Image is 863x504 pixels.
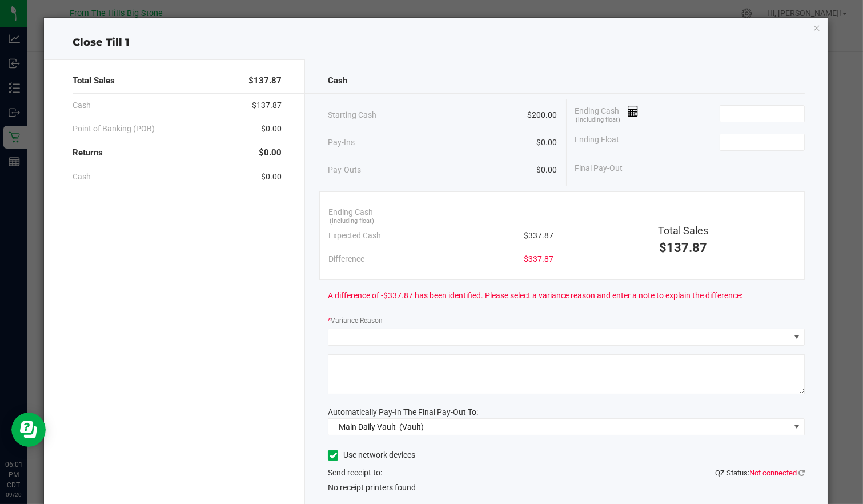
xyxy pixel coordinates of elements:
[11,413,46,447] iframe: Resource center
[261,123,282,135] span: $0.00
[328,290,742,302] span: A difference of -$337.87 has been identified. Please select a variance reason and enter a note to...
[73,141,282,165] div: Returns
[576,115,620,125] span: (including float)
[44,35,827,50] div: Close Till 1
[73,123,155,135] span: Point of Banking (POB)
[521,253,553,265] span: -$337.87
[749,469,797,477] span: Not connected
[252,99,282,111] span: $137.87
[328,482,416,494] span: No receipt printers found
[328,206,373,218] span: Ending Cash
[328,253,364,265] span: Difference
[73,171,91,183] span: Cash
[575,162,623,174] span: Final Pay-Out
[328,468,382,477] span: Send receipt to:
[328,230,381,242] span: Expected Cash
[399,422,424,431] span: (Vault)
[659,241,707,255] span: $137.87
[328,164,361,176] span: Pay-Outs
[328,449,415,461] label: Use network devices
[328,407,478,417] span: Automatically Pay-In The Final Pay-Out To:
[537,164,557,176] span: $0.00
[575,134,620,151] span: Ending Float
[528,109,557,121] span: $200.00
[259,146,282,159] span: $0.00
[73,99,91,111] span: Cash
[575,105,639,122] span: Ending Cash
[73,74,115,87] span: Total Sales
[524,230,553,242] span: $337.87
[328,74,347,87] span: Cash
[328,315,383,326] label: Variance Reason
[658,225,708,237] span: Total Sales
[328,137,355,149] span: Pay-Ins
[339,422,396,431] span: Main Daily Vault
[261,171,282,183] span: $0.00
[248,74,282,87] span: $137.87
[328,109,376,121] span: Starting Cash
[715,469,805,477] span: QZ Status:
[330,217,374,226] span: (including float)
[537,137,557,149] span: $0.00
